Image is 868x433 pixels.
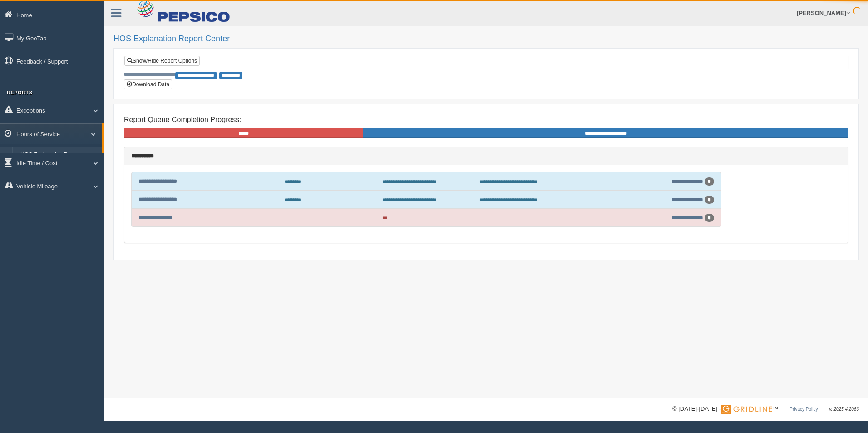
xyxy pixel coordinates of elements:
h4: Report Queue Completion Progress: [124,116,848,124]
img: Gridline [721,405,772,414]
a: Privacy Policy [789,407,818,412]
a: Show/Hide Report Options [124,56,200,66]
span: v. 2025.4.2063 [829,407,859,412]
div: © [DATE]-[DATE] - ™ [672,404,859,414]
button: Download Data [124,79,172,89]
a: HOS Explanation Reports [16,147,102,163]
h2: HOS Explanation Report Center [113,34,859,44]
